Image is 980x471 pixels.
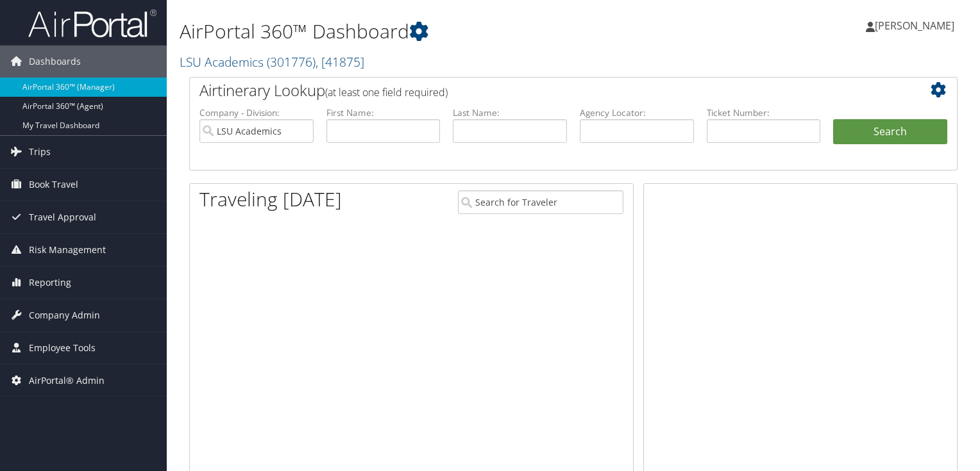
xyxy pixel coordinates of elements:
[199,186,342,213] h1: Traveling [DATE]
[29,332,96,364] span: Employee Tools
[875,19,954,33] span: [PERSON_NAME]
[180,53,364,70] a: LSU Academics
[453,106,567,119] label: Last Name:
[458,190,623,214] input: Search for Traveler
[580,106,694,119] label: Agency Locator:
[316,53,364,70] span: , [ 41875 ]
[325,85,448,99] span: (at least one field required)
[29,234,106,266] span: Risk Management
[180,18,705,45] h1: AirPortal 360™ Dashboard
[866,6,967,45] a: [PERSON_NAME]
[707,106,821,119] label: Ticket Number:
[28,8,156,38] img: airportal-logo.png
[267,53,316,70] span: ( 301776 )
[29,136,51,168] span: Trips
[199,106,314,119] label: Company - Division:
[29,201,96,233] span: Travel Approval
[326,106,441,119] label: First Name:
[29,267,71,299] span: Reporting
[833,119,947,145] button: Search
[29,169,78,201] span: Book Travel
[29,365,105,397] span: AirPortal® Admin
[199,79,883,101] h2: Airtinerary Lookup
[29,299,100,331] span: Company Admin
[29,45,81,78] span: Dashboards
